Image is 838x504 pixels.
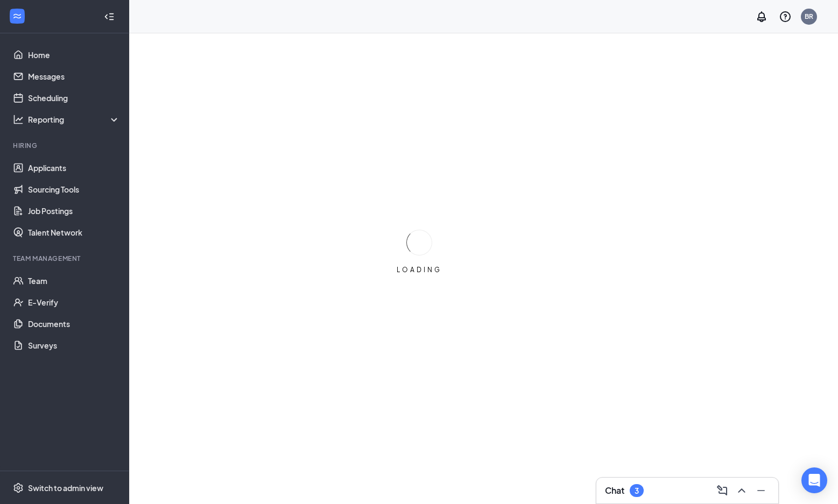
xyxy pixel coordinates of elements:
a: Applicants [28,157,120,179]
a: Team [28,270,120,292]
a: Job Postings [28,200,120,222]
button: ChevronUp [733,482,750,499]
svg: ChevronUp [735,484,748,497]
button: ComposeMessage [714,482,731,499]
div: BR [805,12,813,21]
svg: WorkstreamLogo [12,11,23,22]
div: Reporting [28,114,121,125]
a: Documents [28,313,120,335]
a: Messages [28,66,120,87]
a: Surveys [28,335,120,356]
a: Home [28,44,120,66]
svg: Minimize [755,484,767,497]
div: LOADING [392,265,446,274]
a: E-Verify [28,292,120,313]
a: Talent Network [28,222,120,243]
div: Team Management [13,254,118,263]
svg: Collapse [104,11,115,22]
div: Open Intercom Messenger [801,467,827,493]
h3: Chat [605,485,624,496]
button: Minimize [752,482,770,499]
div: Switch to admin view [28,482,103,493]
a: Scheduling [28,87,120,109]
div: 3 [635,486,639,495]
svg: ComposeMessage [716,484,729,497]
div: Hiring [13,141,118,150]
svg: Notifications [755,10,768,23]
a: Sourcing Tools [28,179,120,200]
svg: Settings [13,482,24,493]
svg: Analysis [13,114,24,125]
svg: QuestionInfo [779,10,792,23]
